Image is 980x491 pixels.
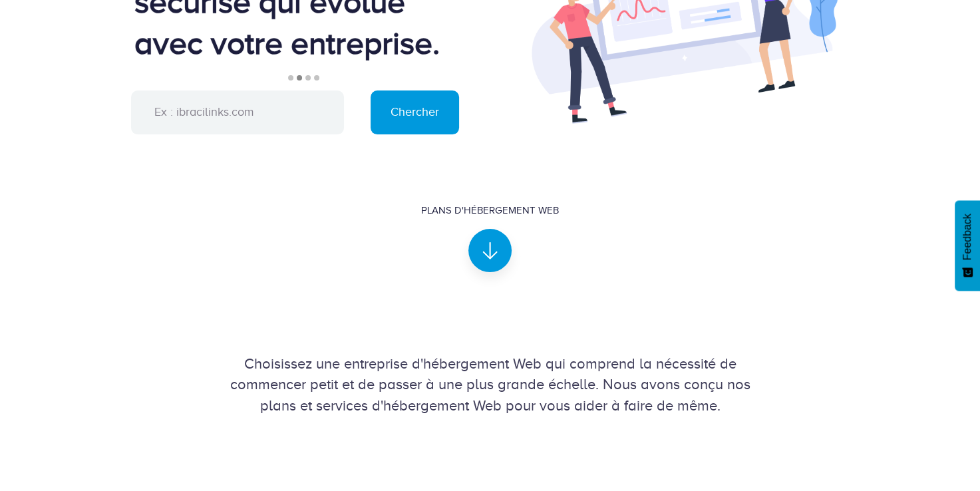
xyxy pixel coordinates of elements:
span: Feedback [961,214,973,260]
button: Feedback - Afficher l’enquête [955,200,980,291]
input: Chercher [371,90,459,134]
a: Plans d'hébergement Web [421,204,559,261]
div: Plans d'hébergement Web [421,204,559,218]
div: Choisissez une entreprise d'hébergement Web qui comprend la nécessité de commencer petit et de pa... [111,353,870,416]
input: Ex : ibracilinks.com [131,90,344,134]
